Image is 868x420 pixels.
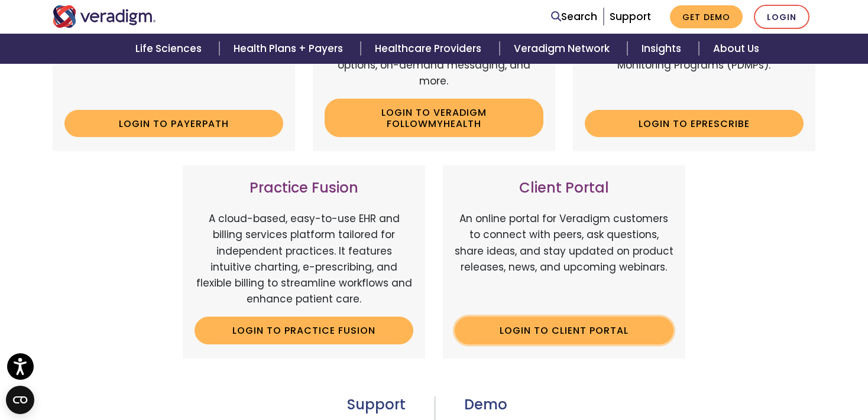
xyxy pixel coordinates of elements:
a: Login to Practice Fusion [195,317,413,344]
a: Search [551,9,597,25]
button: Open CMP widget [6,386,34,414]
img: Veradigm logo [53,5,156,28]
a: Life Sciences [121,34,219,64]
a: Login to Payerpath [64,110,283,137]
a: Veradigm Network [500,34,627,64]
iframe: Drift Chat Widget [642,336,854,406]
a: About Us [699,34,773,64]
a: Login [754,5,809,29]
a: Login to Veradigm FollowMyHealth [325,99,543,137]
h3: Support [53,396,406,414]
a: Login to ePrescribe [585,110,804,137]
a: Login to Client Portal [455,317,673,344]
h3: Demo [464,396,815,414]
a: Insights [627,34,699,64]
h3: Practice Fusion [195,180,413,197]
p: A cloud-based, easy-to-use EHR and billing services platform tailored for independent practices. ... [195,211,413,307]
a: Healthcare Providers [361,34,499,64]
h3: Client Portal [455,180,673,197]
a: Get Demo [670,5,743,28]
a: Health Plans + Payers [219,34,361,64]
p: An online portal for Veradigm customers to connect with peers, ask questions, share ideas, and st... [455,211,673,307]
a: Support [610,9,651,24]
